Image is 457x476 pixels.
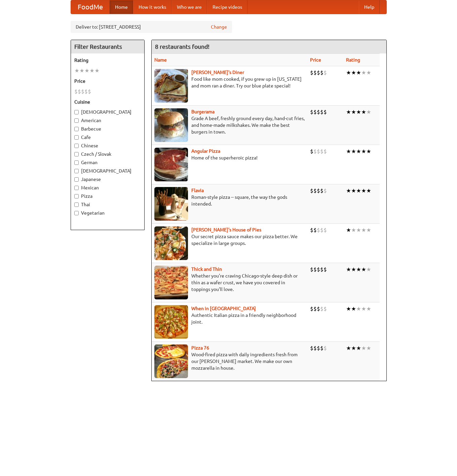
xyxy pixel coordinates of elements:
[191,188,204,193] a: Flavia
[366,108,371,116] li: ★
[317,187,320,194] li: $
[81,88,84,95] li: $
[366,226,371,234] li: ★
[74,57,141,64] h5: Rating
[320,148,323,155] li: $
[346,266,351,273] li: ★
[154,76,305,89] p: Food like mom cooked, if you grew up in [US_STATE] and mom ran a diner. Try our blue plate special!
[320,266,323,273] li: $
[74,184,141,191] label: Mexican
[74,144,79,148] input: Chinese
[366,344,371,352] li: ★
[155,43,210,50] ng-pluralize: 8 restaurants found!
[346,57,360,63] a: Rating
[310,305,313,313] li: $
[191,306,256,311] a: When in [GEOGRAPHIC_DATA]
[310,187,313,194] li: $
[71,40,144,53] h4: Filter Restaurants
[74,186,79,190] input: Mexican
[356,226,361,234] li: ★
[74,211,79,215] input: Vegetarian
[366,266,371,273] li: ★
[351,187,356,194] li: ★
[351,226,356,234] li: ★
[191,227,261,232] a: [PERSON_NAME]'s House of Pies
[323,187,327,194] li: $
[74,193,141,199] label: Pizza
[74,142,141,149] label: Chinese
[356,344,361,352] li: ★
[346,108,351,116] li: ★
[323,305,327,313] li: $
[154,57,167,63] a: Name
[323,226,327,234] li: $
[356,187,361,194] li: ★
[366,148,371,155] li: ★
[74,125,141,132] label: Barbecue
[310,57,321,63] a: Price
[154,305,188,339] img: wheninrome.jpg
[320,69,323,76] li: $
[366,187,371,194] li: ★
[191,345,209,351] a: Pizza 76
[154,108,188,142] img: burgerama.jpg
[191,70,244,75] b: [PERSON_NAME]'s Diner
[172,0,207,14] a: Who we are
[154,148,188,181] img: angular.jpg
[74,176,141,183] label: Japanese
[346,305,351,313] li: ★
[154,115,305,135] p: Grade A beef, freshly ground every day, hand-cut fries, and home-made milkshakes. We make the bes...
[310,226,313,234] li: $
[361,187,366,194] li: ★
[310,344,313,352] li: $
[74,134,141,141] label: Cafe
[74,203,79,207] input: Thai
[320,226,323,234] li: $
[154,344,188,378] img: pizza76.jpg
[310,108,313,116] li: $
[71,21,232,33] div: Deliver to: [STREET_ADDRESS]
[154,194,305,207] p: Roman-style pizza -- square, the way the gods intended.
[361,69,366,76] li: ★
[89,67,94,74] li: ★
[313,266,317,273] li: $
[361,344,366,352] li: ★
[317,344,320,352] li: $
[154,272,305,293] p: Whether you're craving Chicago-style deep dish or thin as a wafer crust, we have you covered in t...
[317,108,320,116] li: $
[317,148,320,155] li: $
[313,226,317,234] li: $
[356,69,361,76] li: ★
[74,160,79,165] input: German
[361,226,366,234] li: ★
[74,99,141,105] h5: Cuisine
[74,110,79,114] input: [DEMOGRAPHIC_DATA]
[310,148,313,155] li: $
[323,148,327,155] li: $
[356,148,361,155] li: ★
[320,305,323,313] li: $
[74,201,141,208] label: Thai
[310,69,313,76] li: $
[211,24,227,30] a: Change
[361,266,366,273] li: ★
[356,266,361,273] li: ★
[351,266,356,273] li: ★
[74,109,141,115] label: [DEMOGRAPHIC_DATA]
[346,226,351,234] li: ★
[74,151,141,157] label: Czech / Slovak
[317,69,320,76] li: $
[154,226,188,260] img: luigis.jpg
[191,266,222,272] a: Thick and Thin
[133,0,172,14] a: How it works
[191,148,220,154] a: Angular Pizza
[313,187,317,194] li: $
[356,108,361,116] li: ★
[323,266,327,273] li: $
[154,266,188,299] img: thick.jpg
[74,194,79,198] input: Pizza
[351,305,356,313] li: ★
